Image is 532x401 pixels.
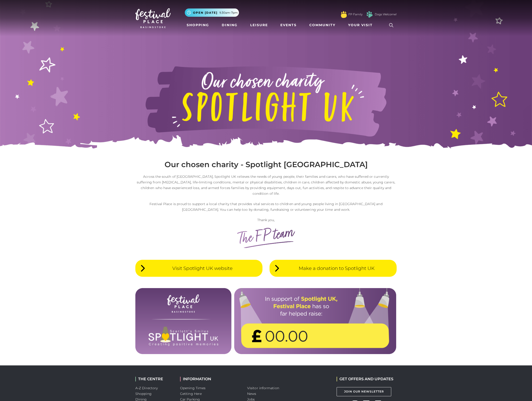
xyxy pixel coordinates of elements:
a: News [247,392,256,396]
button: Open [DATE] 9.30am-7pm [185,8,239,17]
a: Visit Spotlight UK website [135,260,262,277]
span: 00.00 [265,325,308,348]
p: Thank you, [135,217,397,223]
a: Opening Times [180,386,206,390]
a: Dogs Welcome! [375,12,397,17]
a: Getting Here [180,392,202,396]
a: A-Z Directory [135,386,158,390]
a: Join Our Newsletter [337,387,391,396]
span: Your Visit [348,23,373,28]
span: Visit Spotlight UK website [147,265,258,272]
a: Shopping [185,21,211,29]
h2: INFORMATION [180,377,240,381]
h2: GET OFFERS AND UPDATES [337,377,393,381]
a: Shopping [135,392,152,396]
a: Community [307,21,337,29]
a: Dining [220,21,239,29]
span: Open [DATE] [193,11,218,15]
p: Festival Place is proud to support a local charity that provides vital services to children and y... [135,201,397,212]
a: Your Visit [346,21,377,29]
a: FP Family [348,12,363,17]
h2: Our chosen charity - Spotlight [GEOGRAPHIC_DATA] [135,160,397,169]
img: Festival Place Logo [135,8,171,28]
h2: THE CENTRE [135,377,173,381]
p: Across the south of [GEOGRAPHIC_DATA], Spotlight UK relieves the needs of young people, their fam... [135,174,397,196]
span: 9.30am-7pm [219,11,238,15]
a: Make a donation to Spotlight UK [270,260,397,277]
span: Make a donation to Spotlight UK [281,265,392,272]
a: Leisure [248,21,270,29]
a: Visitor information [247,386,279,390]
a: Events [278,21,298,29]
